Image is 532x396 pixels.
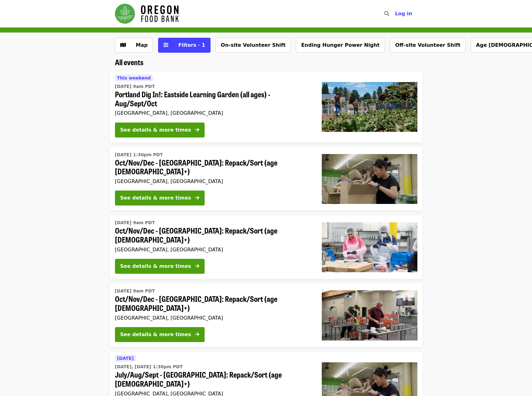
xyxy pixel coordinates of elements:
span: This weekend [117,75,151,80]
span: Portland Dig In!: Eastside Learning Garden (all ages) - Aug/Sept/Oct [115,90,312,108]
div: See details & more times [120,126,191,134]
button: See details & more times [115,191,205,205]
button: On-site Volunteer Shift [216,38,291,53]
time: [DATE] 9am PDT [115,83,155,90]
i: arrow-right icon [195,127,199,133]
span: Filters · 1 [178,42,205,48]
a: See details for "Oct/Nov/Dec - Portland: Repack/Sort (age 8+)" [110,147,422,211]
span: [DATE] [117,356,134,361]
button: See details & more times [115,123,205,138]
i: sliders-h icon [163,42,168,48]
time: [DATE] 1:30pm PDT [115,152,163,158]
a: See details for "Portland Dig In!: Eastside Learning Garden (all ages) - Aug/Sept/Oct" [110,72,422,142]
span: Oct/Nov/Dec - [GEOGRAPHIC_DATA]: Repack/Sort (age [DEMOGRAPHIC_DATA]+) [115,158,312,176]
i: map icon [120,42,126,48]
button: See details & more times [115,259,205,274]
button: See details & more times [115,327,205,342]
img: Portland Dig In!: Eastside Learning Garden (all ages) - Aug/Sept/Oct organized by Oregon Food Bank [322,82,417,132]
button: Show map view [115,38,153,53]
span: All events [115,56,143,67]
time: [DATE] 9am PDT [115,288,155,294]
span: Oct/Nov/Dec - [GEOGRAPHIC_DATA]: Repack/Sort (age [DEMOGRAPHIC_DATA]+) [115,294,312,312]
img: Oct/Nov/Dec - Portland: Repack/Sort (age 8+) organized by Oregon Food Bank [322,154,417,204]
img: Oct/Nov/Dec - Portland: Repack/Sort (age 16+) organized by Oregon Food Bank [322,290,417,340]
div: [GEOGRAPHIC_DATA], [GEOGRAPHIC_DATA] [115,247,312,253]
div: See details & more times [120,194,191,202]
img: Oct/Nov/Dec - Beaverton: Repack/Sort (age 10+) organized by Oregon Food Bank [322,222,417,272]
div: See details & more times [120,331,191,338]
button: Ending Hunger Power Night [296,38,385,53]
div: See details & more times [120,263,191,270]
div: [GEOGRAPHIC_DATA], [GEOGRAPHIC_DATA] [115,178,312,184]
button: Log in [390,7,417,20]
i: arrow-right icon [195,195,199,201]
time: [DATE] 9am PDT [115,220,155,226]
img: Oregon Food Bank - Home [115,4,179,24]
button: Filters (1 selected) [158,38,211,53]
i: arrow-right icon [195,263,199,269]
a: See details for "Oct/Nov/Dec - Portland: Repack/Sort (age 16+)" [110,284,422,347]
time: [DATE], [DATE] 1:30pm PDT [115,364,183,370]
i: arrow-right icon [195,331,199,337]
span: Map [136,42,148,48]
span: Log in [395,11,412,17]
i: search icon [384,11,389,17]
a: See details for "Oct/Nov/Dec - Beaverton: Repack/Sort (age 10+)" [110,215,422,279]
div: [GEOGRAPHIC_DATA], [GEOGRAPHIC_DATA] [115,315,312,321]
span: July/Aug/Sept - [GEOGRAPHIC_DATA]: Repack/Sort (age [DEMOGRAPHIC_DATA]+) [115,370,312,388]
div: [GEOGRAPHIC_DATA], [GEOGRAPHIC_DATA] [115,110,312,116]
button: Off-site Volunteer Shift [390,38,466,53]
input: Search [393,6,398,21]
span: Oct/Nov/Dec - [GEOGRAPHIC_DATA]: Repack/Sort (age [DEMOGRAPHIC_DATA]+) [115,226,312,244]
